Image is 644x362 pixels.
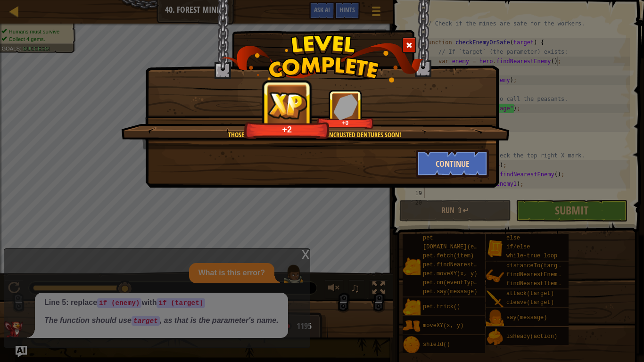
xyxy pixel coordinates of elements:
button: Continue [416,149,489,178]
div: +2 [247,124,327,135]
div: Those ogres will be sporting gem-encrusted dentures soon! [166,130,463,140]
img: level_complete.png [221,35,423,82]
img: reward_icon_gems.png [333,94,358,120]
div: +0 [319,119,372,126]
img: reward_icon_xp.png [266,90,308,120]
